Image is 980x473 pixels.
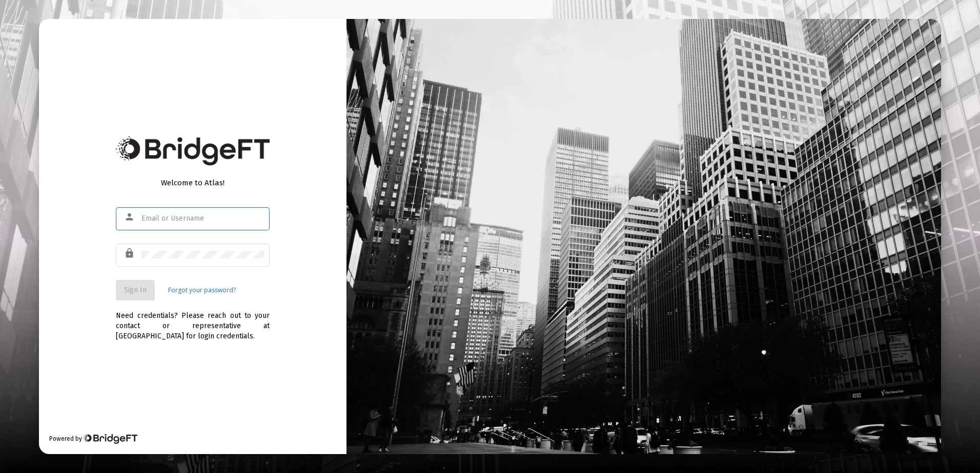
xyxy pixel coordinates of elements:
[116,300,270,341] div: Need credentials? Please reach out to your contact or representative at [GEOGRAPHIC_DATA] for log...
[168,285,236,295] a: Forgot your password?
[83,434,137,444] img: Bridge Financial Technology Logo
[116,280,155,300] button: Sign In
[124,211,136,223] mat-icon: person
[49,434,137,444] div: Powered by
[124,286,147,294] span: Sign In
[116,178,270,188] div: Welcome to Atlas!
[141,214,264,223] input: Email or Username
[116,136,270,165] img: Bridge Financial Technology Logo
[124,247,136,260] mat-icon: lock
